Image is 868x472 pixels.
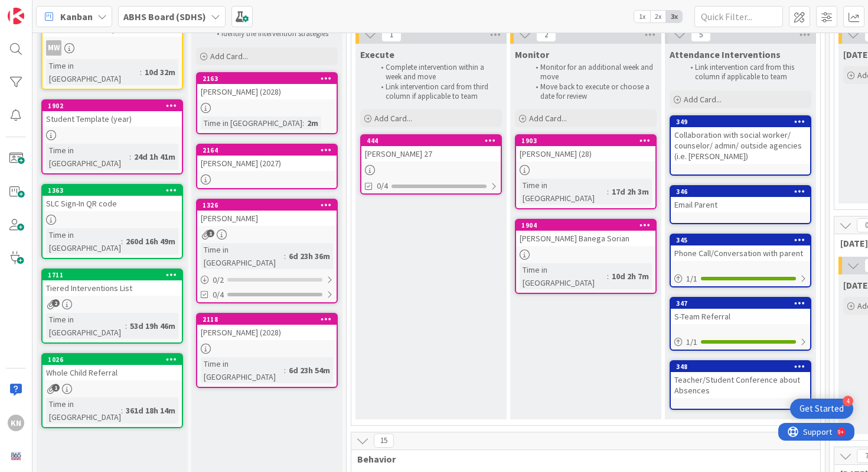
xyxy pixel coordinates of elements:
[127,319,178,332] div: 53d 19h 46m
[521,137,655,145] div: 1903
[302,117,304,130] span: :
[381,28,402,42] span: 1
[671,186,810,212] div: 346Email Parent
[48,102,182,110] div: 1902
[43,354,182,365] div: 1026
[203,315,337,324] div: 2118
[201,357,284,383] div: Time in [GEOGRAPHIC_DATA]
[671,127,810,164] div: Collaboration with social worker/ counselor/ admin/ outside agencies (i.e. [PERSON_NAME])
[60,9,93,24] span: Kanban
[843,396,853,406] div: 4
[196,144,338,189] a: 2164[PERSON_NAME] (2027)
[515,134,657,209] a: 1903[PERSON_NAME] (28)Time in [GEOGRAPHIC_DATA]:17d 2h 3m
[790,399,853,419] div: Open Get Started checklist, remaining modules: 4
[196,313,338,388] a: 2118[PERSON_NAME] (2028)Time in [GEOGRAPHIC_DATA]:6d 23h 54m
[213,289,224,301] span: 0/4
[197,211,337,226] div: [PERSON_NAME]
[374,113,412,124] span: Add Card...
[671,117,810,127] div: 349
[304,117,321,130] div: 2m
[197,145,337,156] div: 2164
[43,111,182,127] div: Student Template (year)
[516,135,655,146] div: 1903
[43,40,182,56] div: MW
[536,28,556,42] span: 2
[41,269,183,344] a: 1711Tiered Interventions ListTime in [GEOGRAPHIC_DATA]:53d 19h 46m
[197,84,337,99] div: [PERSON_NAME] (2028)
[529,82,655,102] li: Move back to execute or choose a date for review
[515,49,549,60] span: Monitor
[670,360,811,410] a: 348Teacher/Student Conference about Absences
[515,219,657,294] a: 1904[PERSON_NAME] Banega SorianTime in [GEOGRAPHIC_DATA]:10d 2h 7m
[43,101,182,111] div: 1902
[210,29,336,38] li: Identify the intervention strategies
[609,185,652,198] div: 17d 2h 3m
[684,94,722,105] span: Add Card...
[213,274,224,286] span: 0 / 2
[671,335,810,350] div: 1/1
[671,298,810,324] div: 347S-Team Referral
[671,186,810,197] div: 346
[377,180,388,192] span: 0/4
[666,11,682,22] span: 3x
[46,397,121,423] div: Time in [GEOGRAPHIC_DATA]
[520,263,607,289] div: Time in [GEOGRAPHIC_DATA]
[671,197,810,212] div: Email Parent
[650,11,666,22] span: 2x
[676,299,810,308] div: 347
[197,273,337,287] div: 0/2
[686,273,697,285] span: 1 / 1
[41,99,183,174] a: 1902Student Template (year)Time in [GEOGRAPHIC_DATA]:24d 1h 41m
[201,117,302,130] div: Time in [GEOGRAPHIC_DATA]
[46,40,61,56] div: MW
[516,220,655,231] div: 1904
[203,146,337,154] div: 2164
[516,220,655,246] div: 1904[PERSON_NAME] Banega Sorian
[609,270,652,283] div: 10d 2h 7m
[197,200,337,226] div: 1326[PERSON_NAME]
[129,150,131,163] span: :
[361,146,501,161] div: [PERSON_NAME] 27
[286,364,333,377] div: 6d 23h 54m
[197,145,337,171] div: 2164[PERSON_NAME] (2027)
[8,8,24,24] img: Visit kanbanzone.com
[197,73,337,84] div: 2163
[197,156,337,171] div: [PERSON_NAME] (2027)
[60,5,66,14] div: 9+
[43,196,182,211] div: SLC Sign-In QR code
[607,185,609,198] span: :
[800,403,844,415] div: Get Started
[286,250,333,263] div: 6d 23h 36m
[46,59,140,85] div: Time in [GEOGRAPHIC_DATA]
[360,134,502,195] a: 444[PERSON_NAME] 270/4
[374,63,500,82] li: Complete intervention within a week and move
[41,353,183,428] a: 1026Whole Child ReferralTime in [GEOGRAPHIC_DATA]:361d 18h 14m
[671,235,810,261] div: 345Phone Call/Conversation with parent
[676,187,810,196] div: 346
[670,49,781,60] span: Attendance Interventions
[671,372,810,398] div: Teacher/Student Conference about Absences
[197,325,337,340] div: [PERSON_NAME] (2028)
[516,146,655,161] div: [PERSON_NAME] (28)
[123,404,178,417] div: 361d 18h 14m
[46,313,125,339] div: Time in [GEOGRAPHIC_DATA]
[121,404,123,417] span: :
[671,271,810,286] div: 1/1
[41,184,183,259] a: 1363SLC Sign-In QR codeTime in [GEOGRAPHIC_DATA]:260d 16h 49m
[197,200,337,211] div: 1326
[121,235,123,248] span: :
[520,179,607,205] div: Time in [GEOGRAPHIC_DATA]
[529,113,567,124] span: Add Card...
[607,270,609,283] span: :
[691,28,711,42] span: 5
[43,101,182,127] div: 1902Student Template (year)
[284,250,286,263] span: :
[197,314,337,325] div: 2118
[361,135,501,161] div: 444[PERSON_NAME] 27
[676,363,810,371] div: 348
[203,75,337,83] div: 2163
[8,448,24,464] img: avatar
[671,361,810,372] div: 348
[43,280,182,296] div: Tiered Interventions List
[196,72,338,134] a: 2163[PERSON_NAME] (2028)Time in [GEOGRAPHIC_DATA]:2m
